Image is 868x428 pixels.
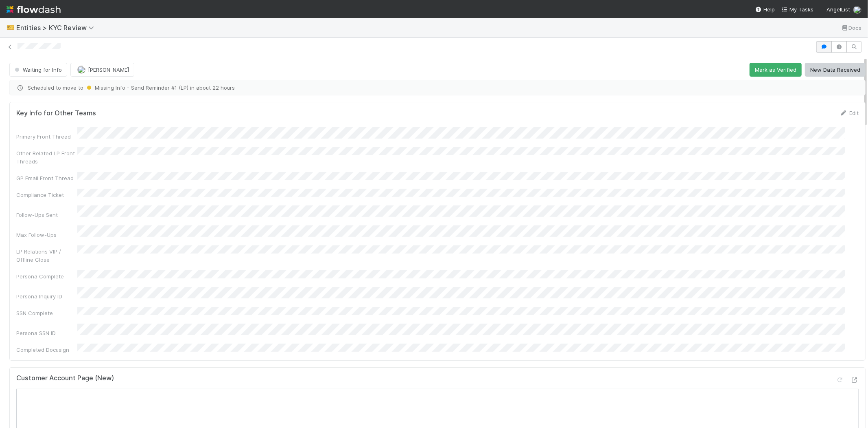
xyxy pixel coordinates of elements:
[16,292,77,300] div: Persona Inquiry ID
[16,329,77,337] div: Persona SSN ID
[16,211,77,219] div: Follow-Ups Sent
[85,84,188,91] span: Missing Info - Send Reminder #1 (LP)
[88,66,129,73] span: [PERSON_NAME]
[16,309,77,317] div: SSN Complete
[755,5,775,13] div: Help
[16,374,114,382] h5: Customer Account Page (New)
[16,149,77,165] div: Other Related LP Front Threads
[805,63,866,77] button: New Data Received
[16,346,77,354] div: Completed Docusign
[13,66,62,73] span: Waiting for Info
[7,24,15,31] span: 🎫
[750,63,802,77] button: Mark as Verified
[781,6,813,13] span: My Tasks
[16,109,96,117] h5: Key Info for Other Teams
[853,6,861,14] img: avatar_1a1d5361-16dd-4910-a949-020dcd9f55a3.png
[16,84,859,92] span: Scheduled to move to in about 22 hours
[16,132,77,141] div: Primary Front Thread
[16,231,77,239] div: Max Follow-Ups
[841,23,861,33] a: Docs
[7,2,61,16] img: logo-inverted-e16ddd16eac7371096b0.svg
[16,24,98,32] span: Entities > KYC Review
[16,191,77,199] div: Compliance Ticket
[16,174,77,182] div: GP Email Front Thread
[70,63,134,77] button: [PERSON_NAME]
[826,6,850,13] span: AngelList
[9,63,67,77] button: Waiting for Info
[77,66,85,74] img: avatar_ec94f6e9-05c5-4d36-a6c8-d0cea77c3c29.png
[781,5,813,13] a: My Tasks
[16,272,77,280] div: Persona Complete
[16,247,77,264] div: LP Relations VIP / Offline Close
[840,110,859,116] a: Edit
